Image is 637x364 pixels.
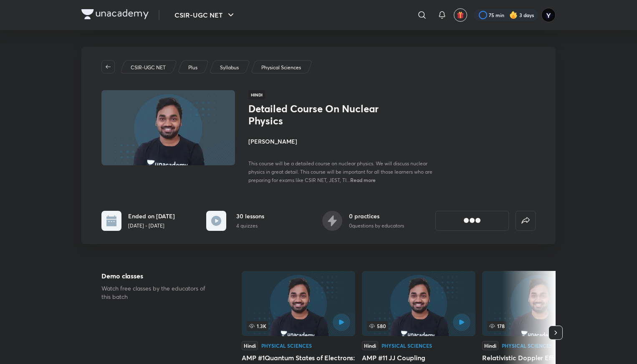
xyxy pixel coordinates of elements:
[187,64,199,71] a: Plus
[435,211,509,231] button: [object Object]
[242,341,258,350] div: Hindi
[169,7,241,23] button: CSIR-UGC NET
[350,177,376,183] span: Read more
[482,341,498,350] div: Hindi
[509,11,518,19] img: streak
[261,64,301,71] p: Physical Sciences
[236,212,264,220] h6: 30 lessons
[128,212,175,220] h6: Ended on [DATE]
[367,321,388,331] span: 580
[101,284,215,301] p: Watch free classes by the educators of this batch
[502,343,552,348] div: Physical Sciences
[129,64,167,71] a: CSIR-UGC NET
[541,8,556,22] img: Yedhukrishna Nambiar
[349,222,404,230] p: 0 questions by educators
[248,103,385,127] h1: Detailed Course On Nuclear Physics
[248,137,435,146] h4: [PERSON_NAME]
[362,341,378,350] div: Hindi
[261,343,312,348] div: Physical Sciences
[457,11,464,19] img: avatar
[100,89,236,166] img: Thumbnail
[516,211,536,231] button: false
[487,321,506,331] span: 178
[131,64,166,71] p: CSIR-UGC NET
[248,90,265,99] span: Hindi
[220,64,239,71] p: Syllabus
[362,353,475,363] h5: AMP #11 JJ Coupling
[247,321,268,331] span: 1.3K
[81,9,149,19] img: Company Logo
[236,222,264,230] p: 4 quizzes
[128,222,175,230] p: [DATE] - [DATE]
[482,353,596,363] h5: Relativistic Doppler Effect
[382,343,432,348] div: Physical Sciences
[454,8,467,22] button: avatar
[188,64,197,71] p: Plus
[101,271,215,281] h5: Demo classes
[260,64,303,71] a: Physical Sciences
[219,64,240,71] a: Syllabus
[81,9,149,21] a: Company Logo
[349,212,404,220] h6: 0 practices
[248,160,432,183] span: This course will be a detailed course on nuclear physics. We will discuss nuclear physics in grea...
